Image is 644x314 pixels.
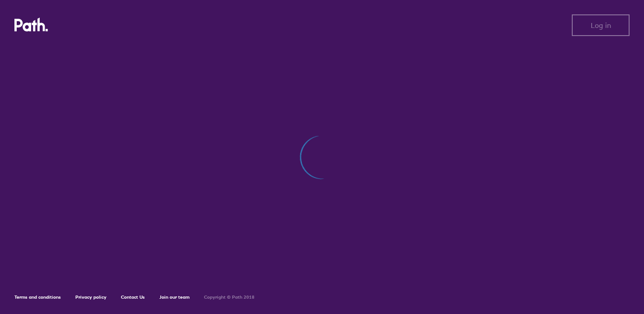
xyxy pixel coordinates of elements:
[121,294,145,300] a: Contact Us
[572,14,630,36] button: Log in
[204,295,255,300] h6: Copyright © Path 2018
[75,294,107,300] a: Privacy policy
[14,294,61,300] a: Terms and conditions
[591,21,611,29] span: Log in
[159,294,190,300] a: Join our team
